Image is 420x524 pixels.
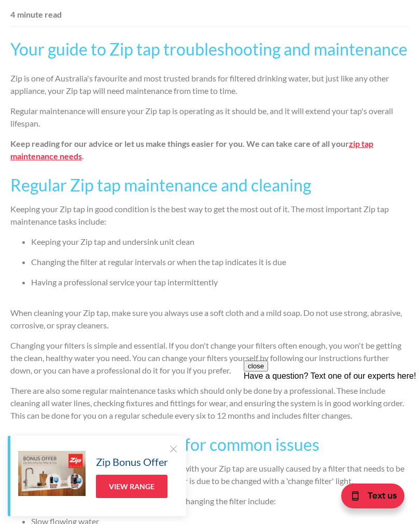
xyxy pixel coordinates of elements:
[10,307,410,332] p: When cleaning your Zip tap, make sure you always use a soft cloth and a mild soap. Do not use str...
[10,432,410,457] h3: Zip tap troubleshooting for common issues
[10,495,410,507] p: Some common problems which can be solved by changing the filter include:
[17,8,62,21] div: minute read
[10,384,410,422] p: There are also some regular maintenance tasks which should only be done by a professional. These ...
[10,339,410,377] p: Changing your filters is simple and essential. If you don't change your filters often enough, you...
[10,8,15,21] div: 4
[96,454,168,470] h5: Zip Bonus Offer
[10,37,410,62] h2: Your guide to Zip tap troubleshooting and maintenance
[337,472,420,524] iframe: podium webchat widget bubble
[31,256,410,268] li: Changing the filter at regular intervals or when the tap indicates it is due
[18,451,86,496] img: Zip Bonus Offer
[244,361,420,485] iframe: podium webchat widget prompt
[82,151,84,161] strong: .
[31,236,410,248] li: Keeping your Zip tap and undersink unit clean
[96,475,167,498] a: View Range
[10,173,410,198] h3: Regular Zip tap maintenance and cleaning
[10,105,410,130] p: Regular maintenance will ensure your Zip tap is operating as it should be, and it will extend you...
[10,462,410,487] p: The most common problems you may encounter with your Zip tap are usually caused by a filter that ...
[10,72,410,97] p: Zip is one of Australia's favourite and most trusted brands for filtered drinking water, but just...
[10,203,410,228] p: Keeping your Zip tap in good condition is the best way to get the most out of it. The most import...
[10,139,349,148] strong: Keep reading for our advice or let us make things easier for you. We can take care of all your
[31,276,410,288] li: Having a professional service your tap intermittently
